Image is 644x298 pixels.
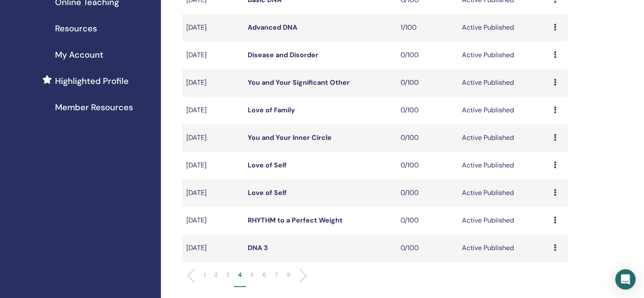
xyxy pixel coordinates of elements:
td: Active Published [458,179,550,207]
p: 4 [238,270,242,279]
td: [DATE] [182,152,243,179]
td: [DATE] [182,14,243,42]
td: 0/100 [396,124,458,152]
td: 0/100 [396,69,458,97]
td: Active Published [458,124,550,152]
span: Member Resources [55,101,133,114]
td: 0/100 [396,234,458,262]
span: Highlighted Profile [55,75,129,87]
td: Active Published [458,69,550,97]
td: Active Published [458,97,550,124]
span: Resources [55,22,97,35]
a: Love of Family [248,106,295,114]
a: You and Your Inner Circle [248,133,332,142]
p: 3 [226,270,229,279]
p: 6 [263,270,266,279]
td: 1/100 [396,14,458,42]
td: Active Published [458,152,550,179]
td: Active Published [458,42,550,69]
a: Love of Self [248,188,287,197]
a: RHYTHM to a Perfect Weight [248,216,343,225]
td: 0/100 [396,42,458,69]
div: Open Intercom Messenger [615,269,636,290]
td: 0/100 [396,152,458,179]
span: My Account [55,48,103,61]
p: 7 [275,270,278,279]
a: Advanced DNA [248,23,297,32]
td: 0/100 [396,207,458,234]
td: Active Published [458,14,550,42]
td: [DATE] [182,97,243,124]
td: [DATE] [182,179,243,207]
td: [DATE] [182,42,243,69]
a: Disease and Disorder [248,50,318,59]
p: 8 [287,270,290,279]
a: Love of Self [248,161,287,170]
td: [DATE] [182,207,243,234]
td: [DATE] [182,234,243,262]
td: Active Published [458,234,550,262]
td: [DATE] [182,69,243,97]
td: [DATE] [182,124,243,152]
p: 1 [204,270,206,279]
p: 2 [214,270,218,279]
a: You and Your Significant Other [248,78,350,87]
td: 0/100 [396,97,458,124]
a: DNA 3 [248,243,268,252]
td: Active Published [458,207,550,234]
td: 0/100 [396,179,458,207]
p: 5 [250,270,254,279]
